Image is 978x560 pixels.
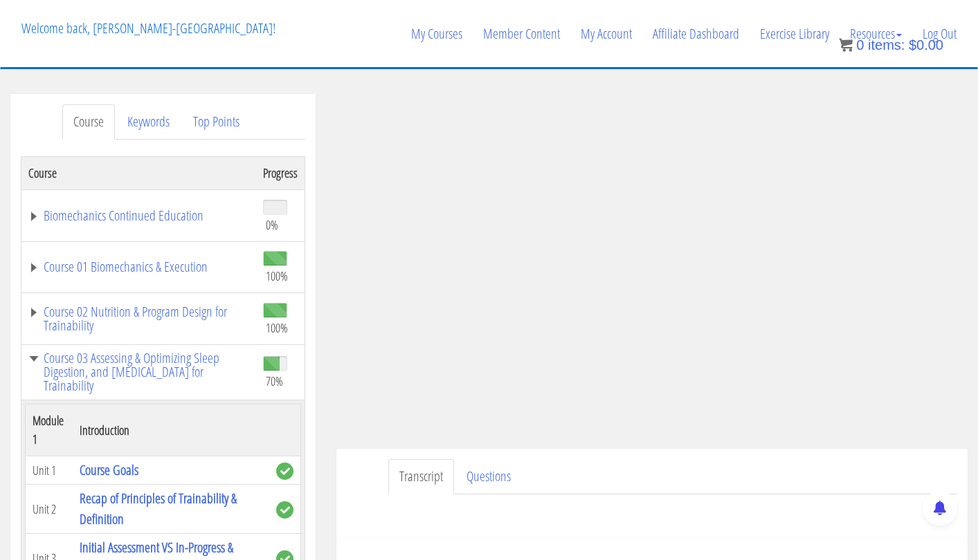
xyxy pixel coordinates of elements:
span: 100% [266,320,288,335]
a: Recap of Principles of Trainability & Definition [80,489,237,528]
span: 70% [266,373,283,389]
a: Questions [455,459,522,494]
a: Keywords [116,104,181,140]
a: Member Content [473,1,570,67]
th: Course [21,156,257,189]
a: Course 03 Assessing & Optimizing Sleep Digestion, and [MEDICAL_DATA] for Trainability [28,351,249,393]
th: Progress [256,156,305,189]
a: Top Points [182,104,251,140]
a: Biomechanics Continued Education [28,209,249,223]
a: My Account [570,1,642,67]
bdi: 0.00 [909,37,943,53]
a: My Courses [401,1,473,67]
a: Affiliate Dashboard [642,1,750,67]
a: Transcript [388,459,454,494]
th: Introduction [73,404,269,456]
a: Resources [840,1,912,67]
a: Log Out [912,1,967,67]
span: $ [909,37,916,53]
span: complete [276,501,293,519]
span: items: [868,37,905,53]
span: 0% [266,217,278,232]
td: Unit 2 [26,485,73,534]
a: Course 02 Nutrition & Program Design for Trainability [28,305,249,333]
a: Exercise Library [750,1,840,67]
a: Course [62,104,115,140]
img: icon11.png [839,38,853,52]
th: Module 1 [26,404,73,456]
a: 0 items: $0.00 [839,37,943,53]
a: Course Goals [80,460,138,479]
span: complete [276,463,293,480]
td: Unit 1 [26,456,73,485]
span: 100% [266,268,288,283]
span: 0 [856,37,864,53]
p: Welcome back, [PERSON_NAME]-[GEOGRAPHIC_DATA]! [11,1,286,56]
a: Course 01 Biomechanics & Execution [28,260,249,274]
